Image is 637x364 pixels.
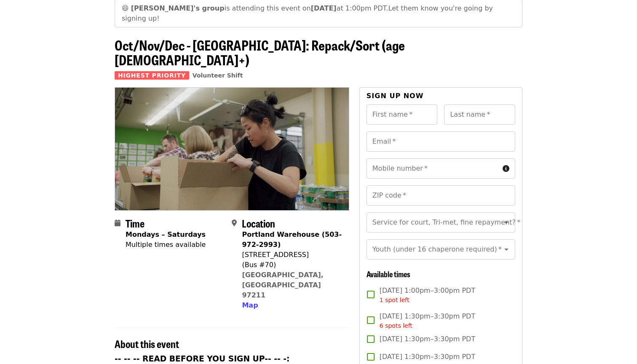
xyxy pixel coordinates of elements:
[503,165,509,173] i: circle-info icon
[232,219,237,227] i: map-marker-alt icon
[242,250,342,260] div: [STREET_ADDRESS]
[367,131,515,152] input: Email
[126,216,145,230] span: Time
[380,286,475,305] span: [DATE] 1:00pm–3:00pm PDT
[367,158,499,179] input: Mobile number
[380,334,475,344] span: [DATE] 1:30pm–3:30pm PDT
[367,104,438,125] input: First name
[115,336,179,351] span: About this event
[500,244,512,255] button: Open
[115,35,405,70] span: Oct/Nov/Dec - [GEOGRAPHIC_DATA]: Repack/Sort (age [DEMOGRAPHIC_DATA]+)
[131,4,225,12] strong: [PERSON_NAME]'s group
[242,230,342,249] strong: Portland Warehouse (503-972-2993)
[242,301,258,309] span: Map
[242,260,342,270] div: (Bus #70)
[367,185,515,206] input: ZIP code
[242,271,324,299] a: [GEOGRAPHIC_DATA], [GEOGRAPHIC_DATA] 97211
[122,4,129,12] span: grinning face emoji
[500,217,512,228] button: Open
[126,240,206,250] div: Multiple times available
[242,300,258,310] button: Map
[380,311,475,330] span: [DATE] 1:30pm–3:30pm PDT
[115,88,349,210] img: Oct/Nov/Dec - Portland: Repack/Sort (age 8+) organized by Oregon Food Bank
[115,354,290,363] strong: -- -- -- READ BEFORE YOU SIGN UP-- -- -:
[380,352,475,362] span: [DATE] 1:30pm–3:30pm PDT
[242,216,275,230] span: Location
[193,72,243,79] a: Volunteer Shift
[311,4,337,12] strong: [DATE]
[444,104,515,125] input: Last name
[367,92,424,100] span: Sign up now
[115,219,120,227] i: calendar icon
[380,322,412,329] span: 6 spots left
[115,71,189,80] span: Highest Priority
[131,4,388,12] span: is attending this event on at 1:00pm PDT.
[126,230,206,238] strong: Mondays – Saturdays
[367,268,410,279] span: Available times
[380,297,409,303] span: 1 spot left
